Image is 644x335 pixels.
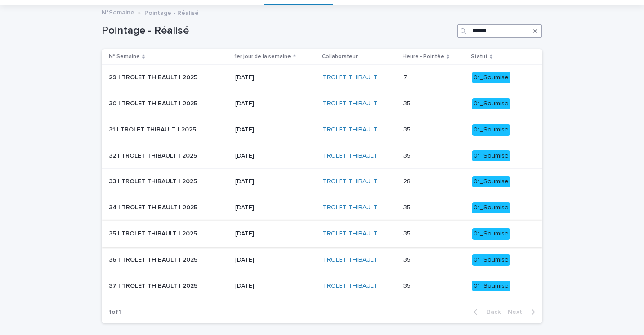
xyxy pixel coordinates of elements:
div: 01_Soumise [472,281,510,292]
a: TROLET THIBAULT [323,152,377,160]
span: Next [508,309,528,315]
a: TROLET THIBAULT [323,126,377,134]
p: 35 [403,254,412,264]
p: 34 | TROLET THIBAULT | 2025 [109,202,199,212]
p: [DATE] [235,282,316,290]
div: 01_Soumise [472,228,510,240]
p: 33 | TROLET THIBAULT | 2025 [109,176,199,186]
a: TROLET THIBAULT [323,204,377,212]
div: 01_Soumise [472,72,510,83]
p: Heure - Pointée [402,52,444,62]
tr: 35 | TROLET THIBAULT | 202535 | TROLET THIBAULT | 2025 [DATE]TROLET THIBAULT 3535 01_Soumise [102,221,542,247]
p: 35 [403,228,412,238]
a: TROLET THIBAULT [323,230,377,238]
p: 35 [403,98,412,108]
p: 7 [403,72,409,81]
div: 01_Soumise [472,176,510,187]
p: Pointage - Réalisé [144,7,199,17]
p: 37 | TROLET THIBAULT | 2025 [109,281,199,290]
p: 1 of 1 [102,301,128,323]
button: Next [504,308,542,316]
p: 35 [403,124,412,134]
p: 29 | TROLET THIBAULT | 2025 [109,72,199,81]
tr: 36 | TROLET THIBAULT | 202536 | TROLET THIBAULT | 2025 [DATE]TROLET THIBAULT 3535 01_Soumise [102,247,542,273]
p: [DATE] [235,74,316,81]
a: TROLET THIBAULT [323,178,377,186]
p: Collaborateur [322,52,358,62]
div: 01_Soumise [472,202,510,213]
div: 01_Soumise [472,254,510,266]
div: 01_Soumise [472,124,510,136]
p: Statut [471,52,487,62]
p: 1er jour de la semaine [234,52,291,62]
tr: 32 | TROLET THIBAULT | 202532 | TROLET THIBAULT | 2025 [DATE]TROLET THIBAULT 3535 01_Soumise [102,143,542,169]
p: 32 | TROLET THIBAULT | 2025 [109,150,199,160]
p: [DATE] [235,126,316,134]
p: [DATE] [235,256,316,264]
button: Back [466,308,504,316]
p: N° Semaine [109,52,140,62]
tr: 33 | TROLET THIBAULT | 202533 | TROLET THIBAULT | 2025 [DATE]TROLET THIBAULT 2828 01_Soumise [102,169,542,195]
p: [DATE] [235,230,316,238]
p: [DATE] [235,152,316,160]
p: 35 [403,281,412,290]
p: [DATE] [235,178,316,186]
a: N°Semaine [102,7,134,17]
input: Search [457,24,542,38]
a: TROLET THIBAULT [323,282,377,290]
a: TROLET THIBAULT [323,74,377,81]
p: [DATE] [235,204,316,212]
p: [DATE] [235,100,316,108]
p: 31 | TROLET THIBAULT | 2025 [109,124,198,134]
tr: 34 | TROLET THIBAULT | 202534 | TROLET THIBAULT | 2025 [DATE]TROLET THIBAULT 3535 01_Soumise [102,195,542,221]
div: 01_Soumise [472,98,510,109]
p: 35 [403,150,412,160]
p: 28 [403,176,412,186]
p: 35 | TROLET THIBAULT | 2025 [109,228,199,238]
div: 01_Soumise [472,150,510,162]
p: 35 [403,202,412,212]
a: TROLET THIBAULT [323,100,377,108]
tr: 37 | TROLET THIBAULT | 202537 | TROLET THIBAULT | 2025 [DATE]TROLET THIBAULT 3535 01_Soumise [102,273,542,299]
h1: Pointage - Réalisé [102,24,453,37]
span: Back [481,309,501,315]
p: 36 | TROLET THIBAULT | 2025 [109,254,199,264]
tr: 29 | TROLET THIBAULT | 202529 | TROLET THIBAULT | 2025 [DATE]TROLET THIBAULT 77 01_Soumise [102,65,542,91]
a: TROLET THIBAULT [323,256,377,264]
tr: 31 | TROLET THIBAULT | 202531 | TROLET THIBAULT | 2025 [DATE]TROLET THIBAULT 3535 01_Soumise [102,117,542,143]
tr: 30 | TROLET THIBAULT | 202530 | TROLET THIBAULT | 2025 [DATE]TROLET THIBAULT 3535 01_Soumise [102,91,542,117]
p: 30 | TROLET THIBAULT | 2025 [109,98,199,108]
